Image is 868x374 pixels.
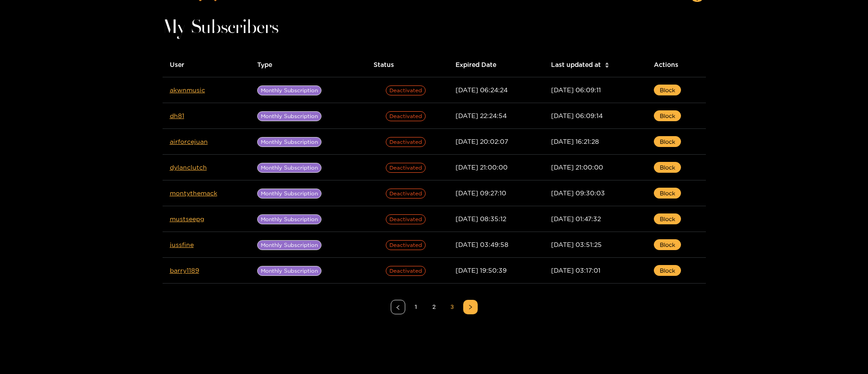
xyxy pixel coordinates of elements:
[170,164,207,170] a: dylanclutch
[660,240,675,249] span: Block
[386,163,426,173] span: Deactivated
[170,138,208,145] a: airforcejuan
[257,111,321,121] span: Monthly Subscription
[551,138,599,145] span: [DATE] 16:21:28
[456,164,508,170] span: [DATE] 21:00:00
[654,239,681,250] button: Block
[551,60,601,70] span: Last updated at
[660,85,675,95] span: Block
[660,189,675,198] span: Block
[163,22,706,34] h1: My Subscribers
[647,52,705,77] th: Actions
[604,64,609,69] span: caret-down
[427,300,441,314] a: 2
[660,163,675,172] span: Block
[654,265,681,276] button: Block
[170,189,217,196] a: montythemack
[170,86,205,93] a: akwnmusic
[448,52,544,77] th: Expired Date
[257,137,321,147] span: Monthly Subscription
[257,266,321,276] span: Monthly Subscription
[551,86,601,93] span: [DATE] 06:09:11
[660,266,675,275] span: Block
[551,164,603,170] span: [DATE] 21:00:00
[654,110,681,121] button: Block
[257,240,321,250] span: Monthly Subscription
[551,112,603,119] span: [DATE] 06:09:14
[409,300,423,314] a: 1
[654,162,681,173] button: Block
[386,240,426,250] span: Deactivated
[391,300,405,314] li: Previous Page
[456,215,506,222] span: [DATE] 08:35:12
[456,112,507,119] span: [DATE] 22:24:54
[170,215,204,222] a: mustseepg
[170,241,194,248] a: jussfine
[391,300,405,314] button: left
[386,85,426,95] span: Deactivated
[654,85,681,95] button: Block
[257,163,321,173] span: Monthly Subscription
[170,267,199,274] a: barry1189
[463,300,478,314] button: right
[386,214,426,224] span: Deactivated
[446,300,459,314] a: 3
[551,267,600,274] span: [DATE] 03:17:01
[456,267,507,274] span: [DATE] 19:50:39
[170,112,184,119] a: dh81
[456,138,508,145] span: [DATE] 20:02:07
[660,111,675,120] span: Block
[409,300,423,314] li: 1
[386,111,426,121] span: Deactivated
[250,52,366,77] th: Type
[660,137,675,146] span: Block
[660,214,675,223] span: Block
[654,188,681,199] button: Block
[427,300,441,314] li: 2
[468,304,473,310] span: right
[257,85,321,95] span: Monthly Subscription
[463,300,478,314] li: Next Page
[163,52,250,77] th: User
[551,241,602,248] span: [DATE] 03:51:25
[551,215,601,222] span: [DATE] 01:47:32
[366,52,448,77] th: Status
[456,241,508,248] span: [DATE] 03:49:58
[551,189,605,196] span: [DATE] 09:30:03
[456,189,506,196] span: [DATE] 09:27:10
[257,214,321,224] span: Monthly Subscription
[654,136,681,147] button: Block
[654,213,681,224] button: Block
[257,189,321,199] span: Monthly Subscription
[604,61,609,66] span: caret-up
[395,305,401,310] span: left
[386,137,426,147] span: Deactivated
[386,189,426,199] span: Deactivated
[456,86,508,93] span: [DATE] 06:24:24
[386,266,426,276] span: Deactivated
